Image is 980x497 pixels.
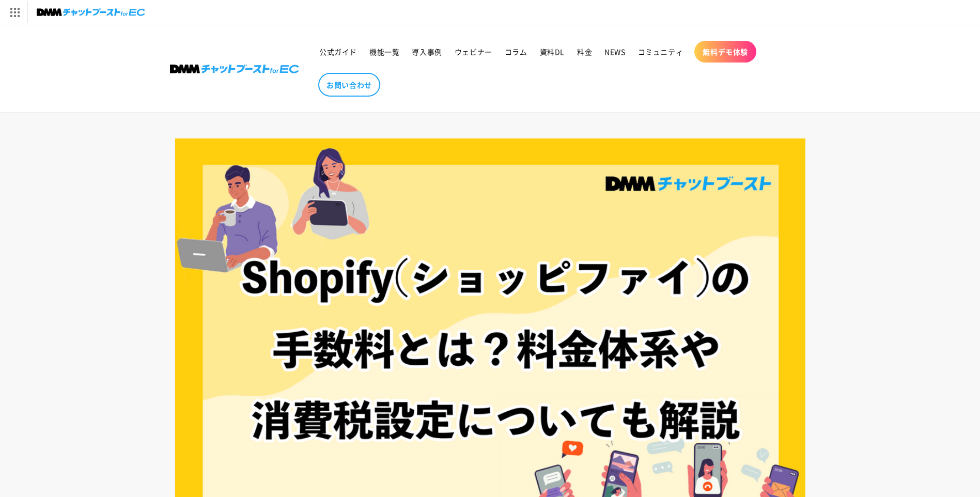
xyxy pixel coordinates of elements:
[571,41,598,63] a: 料金
[363,41,406,63] a: 機能一覧
[319,47,357,56] span: 公式ガイド
[448,41,499,63] a: ウェビナー
[505,47,527,56] span: コラム
[499,41,534,63] a: コラム
[703,47,748,56] span: 無料デモ体験
[313,41,363,63] a: 公式ガイド
[37,5,145,20] img: チャットブーストforEC
[540,47,565,56] span: 資料DL
[577,47,592,56] span: 料金
[318,73,380,97] a: お問い合わせ
[598,41,631,63] a: NEWS
[412,47,442,56] span: 導入事例
[534,41,571,63] a: 資料DL
[170,65,299,73] img: 株式会社DMM Boost
[455,47,492,56] span: ウェビナー
[638,47,683,56] span: コミュニティ
[326,80,372,89] span: お問い合わせ
[369,47,399,56] span: 機能一覧
[406,41,448,63] a: 導入事例
[2,2,27,23] img: サービス
[694,41,756,63] a: 無料デモ体験
[632,41,690,63] a: コミュニティ
[604,47,625,56] span: NEWS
